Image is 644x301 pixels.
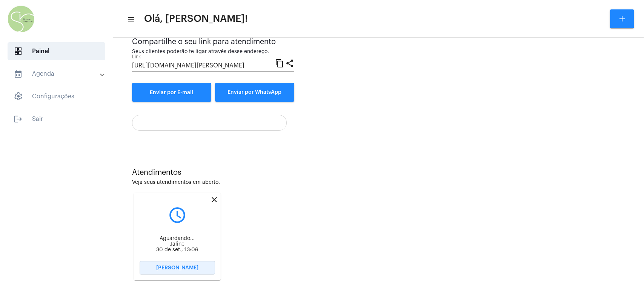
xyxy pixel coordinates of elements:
mat-icon: add [618,14,627,23]
mat-icon: content_copy [275,58,284,67]
span: Painel [8,42,105,60]
div: Seus clientes poderão te ligar através desse endereço. [132,49,294,55]
button: Enviar por WhatsApp [215,83,294,102]
div: Jaline [140,241,215,247]
mat-icon: sidenav icon [14,115,23,124]
mat-panel-title: Agenda [14,69,101,78]
a: Enviar por E-mail [132,83,211,102]
div: 30 de set., 13:06 [140,247,215,253]
mat-icon: close [210,195,219,204]
mat-icon: sidenav icon [127,15,134,24]
span: Sair [8,110,105,128]
mat-icon: share [285,58,294,67]
button: [PERSON_NAME] [140,261,215,275]
div: Aguardando... [140,236,215,241]
mat-expansion-panel-header: sidenav iconAgenda [5,65,113,83]
div: Compartilhe o seu link para atendimento [132,38,294,46]
span: Enviar por WhatsApp [228,90,282,95]
mat-icon: query_builder [140,206,215,225]
span: Olá, [PERSON_NAME]! [144,13,248,25]
img: 6c98f6a9-ac7b-6380-ee68-2efae92deeed.jpg [6,4,36,34]
span: sidenav icon [14,47,23,56]
div: Atendimentos [132,168,625,177]
span: Enviar por E-mail [150,90,194,95]
mat-icon: sidenav icon [14,69,23,78]
span: sidenav icon [14,92,23,101]
span: Configurações [8,87,105,105]
div: Veja seus atendimentos em aberto. [132,180,625,185]
span: [PERSON_NAME] [156,265,198,270]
